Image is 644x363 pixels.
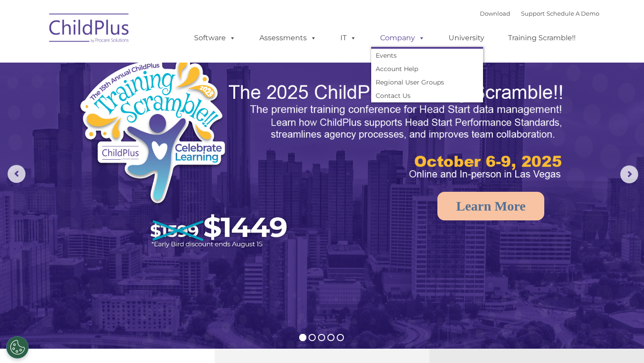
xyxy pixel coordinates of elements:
[185,29,245,47] a: Software
[371,76,483,89] a: Regional User Groups
[480,10,510,17] a: Download
[547,10,599,17] a: Schedule A Demo
[124,59,152,66] span: Last name
[521,10,545,17] a: Support
[331,29,365,47] a: IT
[371,29,434,47] a: Company
[6,336,29,359] button: Cookies Settings
[45,7,134,52] img: ChildPlus by Procare Solutions
[440,29,493,47] a: University
[124,96,162,102] span: Phone number
[437,192,544,220] a: Learn More
[371,49,483,62] a: Events
[371,62,483,76] a: Account Help
[499,29,585,47] a: Training Scramble!!
[480,10,599,17] font: |
[250,29,326,47] a: Assessments
[371,89,483,102] a: Contact Us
